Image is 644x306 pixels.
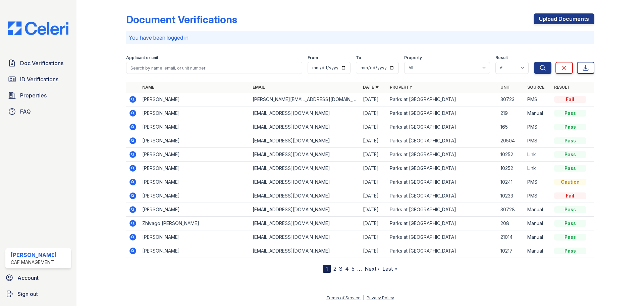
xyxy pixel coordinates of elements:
td: [DATE] [360,148,387,162]
td: 10217 [498,244,525,258]
td: Parks at [GEOGRAPHIC_DATA] [387,148,497,162]
td: [EMAIL_ADDRESS][DOMAIN_NAME] [250,230,360,244]
span: Sign out [17,290,38,298]
span: FAQ [20,107,31,116]
a: 2 [333,265,336,272]
td: Manual [525,203,551,217]
span: Properties [20,91,47,99]
div: [PERSON_NAME] [11,251,57,259]
a: Last » [382,265,397,272]
td: 21014 [498,230,525,244]
td: Parks at [GEOGRAPHIC_DATA] [387,244,497,258]
div: Caution [554,179,586,185]
a: Upload Documents [534,13,594,24]
div: Pass [554,137,586,144]
td: Parks at [GEOGRAPHIC_DATA] [387,120,497,134]
td: Parks at [GEOGRAPHIC_DATA] [387,189,497,203]
td: [DATE] [360,106,387,120]
td: [EMAIL_ADDRESS][DOMAIN_NAME] [250,203,360,217]
a: Date ▼ [363,85,379,90]
td: [EMAIL_ADDRESS][DOMAIN_NAME] [250,120,360,134]
a: ID Verifications [5,73,71,86]
a: Doc Verifications [5,56,71,70]
td: 165 [498,120,525,134]
td: PMS [525,120,551,134]
div: Pass [554,206,586,213]
td: 208 [498,217,525,230]
p: You have been logged in [129,34,592,42]
span: Account [17,274,39,282]
td: Parks at [GEOGRAPHIC_DATA] [387,134,497,148]
td: [EMAIL_ADDRESS][DOMAIN_NAME] [250,134,360,148]
td: 10233 [498,189,525,203]
a: Properties [5,89,71,102]
td: [DATE] [360,93,387,106]
td: Link [525,162,551,175]
div: Document Verifications [126,13,237,26]
a: 4 [345,265,349,272]
div: | [363,295,364,300]
td: [PERSON_NAME] [140,175,250,189]
label: From [308,55,318,60]
td: [PERSON_NAME] [140,162,250,175]
td: Parks at [GEOGRAPHIC_DATA] [387,217,497,230]
a: Privacy Policy [367,295,394,300]
a: Next › [365,265,380,272]
img: CE_Logo_Blue-a8612792a0a2168367f1c8372b55b34899dd931a85d93a1a3d3e32e68fde9ad4.png [3,21,74,35]
a: Account [3,271,74,285]
div: CAF Management [11,259,57,266]
a: Result [554,85,570,90]
td: PMS [525,175,551,189]
td: [PERSON_NAME] [140,148,250,162]
td: [DATE] [360,244,387,258]
td: [EMAIL_ADDRESS][DOMAIN_NAME] [250,148,360,162]
td: [EMAIL_ADDRESS][DOMAIN_NAME] [250,162,360,175]
td: [PERSON_NAME] [140,106,250,120]
td: PMS [525,93,551,106]
span: ID Verifications [20,75,58,83]
td: [DATE] [360,217,387,230]
td: 30728 [498,203,525,217]
td: [EMAIL_ADDRESS][DOMAIN_NAME] [250,217,360,230]
td: [PERSON_NAME] [140,120,250,134]
td: [DATE] [360,175,387,189]
div: Fail [554,192,586,199]
td: [PERSON_NAME] [140,244,250,258]
td: Parks at [GEOGRAPHIC_DATA] [387,93,497,106]
td: Manual [525,244,551,258]
td: [EMAIL_ADDRESS][DOMAIN_NAME] [250,106,360,120]
td: 30723 [498,93,525,106]
div: 1 [323,265,331,273]
label: Property [404,55,422,60]
a: Email [253,85,265,90]
div: Pass [554,234,586,241]
div: Pass [554,248,586,254]
td: [DATE] [360,162,387,175]
td: [PERSON_NAME][EMAIL_ADDRESS][DOMAIN_NAME] [250,93,360,106]
td: Zhivago [PERSON_NAME] [140,217,250,230]
td: [DATE] [360,230,387,244]
td: Parks at [GEOGRAPHIC_DATA] [387,175,497,189]
span: … [357,265,362,273]
td: [DATE] [360,120,387,134]
td: Manual [525,230,551,244]
div: Pass [554,165,586,172]
td: [PERSON_NAME] [140,134,250,148]
a: Terms of Service [326,295,361,300]
div: Fail [554,96,586,103]
td: [DATE] [360,203,387,217]
td: PMS [525,134,551,148]
a: Sign out [3,287,74,301]
td: Parks at [GEOGRAPHIC_DATA] [387,162,497,175]
td: [PERSON_NAME] [140,93,250,106]
a: FAQ [5,105,71,118]
td: Parks at [GEOGRAPHIC_DATA] [387,230,497,244]
td: Link [525,148,551,162]
input: Search by name, email, or unit number [126,62,302,74]
a: Unit [500,85,511,90]
td: [PERSON_NAME] [140,189,250,203]
td: [DATE] [360,189,387,203]
label: Applicant or unit [126,55,158,60]
a: Source [527,85,544,90]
